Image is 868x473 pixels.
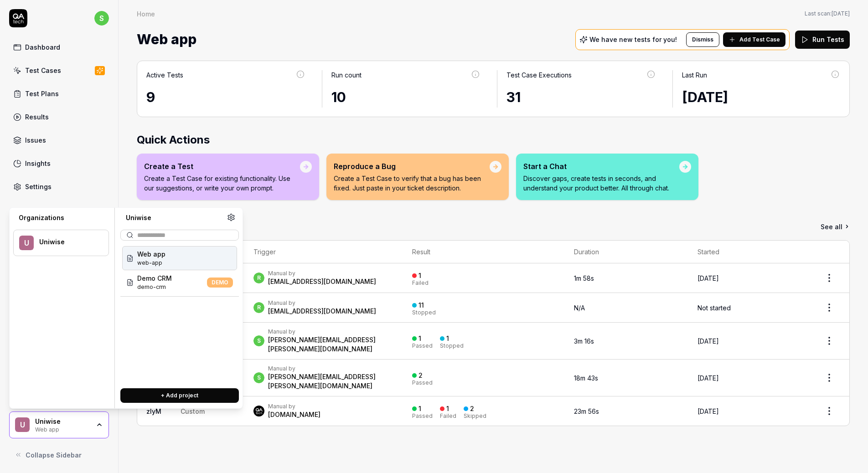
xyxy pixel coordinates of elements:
button: Run Tests [795,31,850,49]
a: zIyM [146,407,161,415]
a: Test Cases [9,62,109,79]
div: 11 [418,301,424,309]
div: Last Run [682,70,707,80]
div: Reproduce a Bug [334,161,490,172]
p: Discover gaps, create tests in seconds, and understand your product better. All through chat. [523,174,679,193]
span: Web app [137,27,196,51]
a: Results [9,108,109,126]
div: Stopped [440,343,464,349]
p: Create a Test Case to verify that a bug has been fixed. Just paste in your ticket description. [334,174,490,193]
div: Results [25,112,49,122]
div: 1 [446,334,449,343]
div: Passed [412,413,433,419]
th: Trigger [244,241,403,263]
button: + Add project [120,388,239,403]
a: Settings [9,178,109,195]
div: Suggestions [120,244,239,381]
div: [EMAIL_ADDRESS][DOMAIN_NAME] [268,277,376,286]
time: 18m 43s [574,374,598,382]
h2: Quick Actions [137,132,850,148]
div: Manual by [268,299,376,307]
div: [EMAIL_ADDRESS][DOMAIN_NAME] [268,307,376,316]
a: See all [821,218,850,235]
div: [PERSON_NAME][EMAIL_ADDRESS][PERSON_NAME][DOMAIN_NAME] [268,335,394,354]
div: 1 [418,405,421,413]
div: Stopped [412,310,436,315]
div: Settings [25,182,52,191]
div: Insights [25,159,51,168]
span: Web app [137,249,165,259]
div: [DOMAIN_NAME] [268,410,320,419]
time: [DATE] [697,274,719,282]
div: Uniwise [39,238,97,246]
span: Last scan: [805,10,850,18]
span: s [253,372,264,383]
th: Duration [565,241,688,263]
time: 3m 16s [574,337,594,345]
time: 1m 58s [574,274,594,282]
div: Organizations [13,213,109,222]
div: Test Plans [25,89,59,98]
span: DEMO [207,278,233,288]
button: UUniwise [13,230,109,256]
div: 1 [418,272,421,280]
div: 31 [506,87,656,108]
span: Custom [181,407,205,415]
div: Manual by [268,270,376,277]
div: Issues [25,135,46,145]
th: Result [403,241,565,263]
div: Manual by [268,328,394,335]
span: Demo CRM [137,273,172,283]
button: Collapse Sidebar [9,446,109,464]
div: Manual by [268,365,394,372]
div: 9 [146,87,305,108]
div: 2 [470,405,474,413]
button: UUniwiseWeb app [9,411,109,439]
span: s [253,335,264,346]
button: Add Test Case [723,32,785,47]
div: 1 [418,334,421,343]
div: [PERSON_NAME][EMAIL_ADDRESS][PERSON_NAME][DOMAIN_NAME] [268,372,394,391]
span: r [253,272,264,283]
time: [DATE] [697,337,719,345]
div: Failed [440,413,456,419]
th: Started [688,241,809,263]
div: Passed [412,343,433,349]
time: [DATE] [682,89,728,105]
div: Run count [331,70,362,80]
div: Active Tests [146,70,183,80]
time: [DATE] [832,10,850,17]
div: Manual by [268,403,320,410]
a: Test Plans [9,85,109,103]
span: N/A [574,304,585,312]
button: Last scan:[DATE] [805,10,850,18]
span: Collapse Sidebar [26,450,82,460]
a: Organization settings [227,213,235,224]
span: Project ID: 5aC1 [137,259,165,267]
time: [DATE] [697,407,719,415]
div: Home [137,9,155,18]
div: Dashboard [25,42,60,52]
div: Create a Test [144,161,300,172]
div: Test Cases [25,66,61,75]
div: Uniwise [120,213,227,222]
div: Test Case Executions [506,70,572,80]
p: We have new tests for you! [589,36,677,43]
a: Dashboard [9,38,109,56]
span: Add Test Case [739,36,780,44]
time: [DATE] [697,374,719,382]
td: Not started [688,293,809,323]
div: 2 [418,371,423,380]
a: Issues [9,131,109,149]
a: Insights [9,154,109,172]
span: U [19,236,34,250]
span: U [15,417,30,432]
span: s [94,11,109,26]
button: s [94,9,109,27]
div: Passed [412,380,433,386]
div: Skipped [464,413,486,419]
img: 7ccf6c19-61ad-4a6c-8811-018b02a1b829.jpg [253,406,264,416]
div: Web app [35,425,90,432]
p: Create a Test Case for existing functionality. Use our suggestions, or write your own prompt. [144,174,300,193]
